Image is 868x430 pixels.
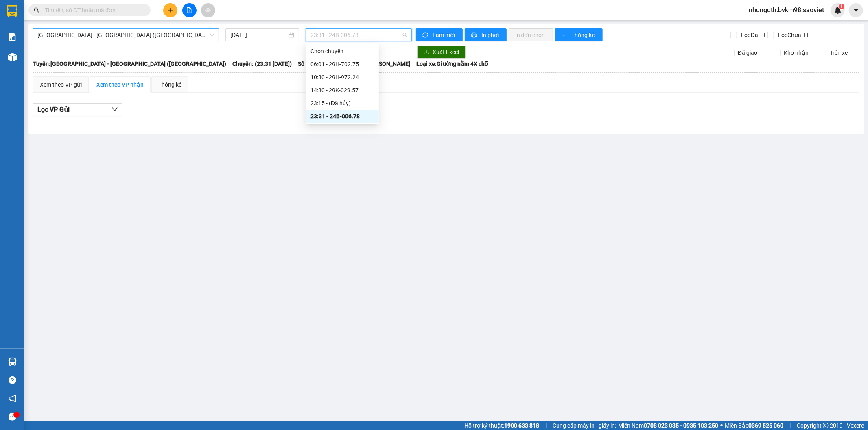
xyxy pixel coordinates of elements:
[96,80,144,89] div: Xem theo VP nhận
[823,423,829,428] span: copyright
[201,3,215,17] button: aim
[433,30,456,39] span: Làm mới
[37,29,214,41] span: Hà Nội - Lào Cai - Sapa (Giường)
[735,48,761,57] span: Đã giao
[7,5,17,17] img: logo-vxr
[748,422,783,429] strong: 0369 525 060
[33,61,226,67] b: Tuyến: [GEOGRAPHIC_DATA] - [GEOGRAPHIC_DATA] ([GEOGRAPHIC_DATA])
[471,32,478,39] span: printer
[465,28,507,41] button: printerIn phơi
[738,30,767,39] span: Lọc Đã TT
[416,59,488,68] span: Loại xe: Giường nằm 4X chỗ
[40,80,82,89] div: Xem theo VP gửi
[742,5,831,15] span: nhungdth.bvkm98.saoviet
[310,73,374,82] div: 10:30 - 29H-972.24
[230,30,287,39] input: 15/09/2025
[158,80,181,89] div: Thống kê
[416,28,463,41] button: syncLàm mới
[8,53,17,61] img: warehouse-icon
[509,28,553,41] button: In đơn chọn
[310,29,407,41] span: 23:31 - 24B-006.78
[849,3,863,17] button: caret-down
[310,86,374,95] div: 14:30 - 29K-029.57
[725,421,783,430] span: Miền Bắc
[9,376,16,384] span: question-circle
[720,424,723,427] span: ⚪️
[8,358,17,366] img: warehouse-icon
[112,106,118,113] span: down
[168,7,173,13] span: plus
[555,28,603,41] button: bar-chartThống kê
[775,30,811,39] span: Lọc Chưa TT
[8,33,17,41] img: solution-icon
[826,48,851,57] span: Trên xe
[853,7,860,14] span: caret-down
[417,46,466,59] button: downloadXuất Excel
[310,99,374,108] div: 23:15 - (Đã hủy)
[464,421,539,430] span: Hỗ trợ kỹ thuật:
[182,3,197,17] button: file-add
[481,30,500,39] span: In phơi
[37,104,70,115] span: Lọc VP Gửi
[298,59,343,68] span: Số xe: 24B-006.78
[789,421,791,430] span: |
[205,7,211,13] span: aim
[545,421,547,430] span: |
[422,32,429,39] span: sync
[781,48,812,57] span: Kho nhận
[232,59,292,68] span: Chuyến: (23:31 [DATE])
[186,7,192,13] span: file-add
[310,60,374,69] div: 06:01 - 29H-702.75
[34,7,39,13] span: search
[9,395,16,402] span: notification
[163,3,177,17] button: plus
[839,4,844,9] sup: 1
[33,103,122,116] button: Lọc VP Gửi
[572,30,596,39] span: Thống kê
[504,422,539,429] strong: 1900 633 818
[45,6,141,15] input: Tìm tên, số ĐT hoặc mã đơn
[834,7,842,14] img: icon-new-feature
[840,4,843,9] span: 1
[553,421,616,430] span: Cung cấp máy in - giấy in:
[310,112,374,121] div: 23:31 - 24B-006.78
[9,413,16,421] span: message
[618,421,718,430] span: Miền Nam
[350,59,410,68] span: Tài xế: [PERSON_NAME]
[562,32,568,39] span: bar-chart
[644,422,718,429] strong: 0708 023 035 - 0935 103 250
[310,47,374,56] div: Chọn chuyến
[306,45,379,58] div: Chọn chuyến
